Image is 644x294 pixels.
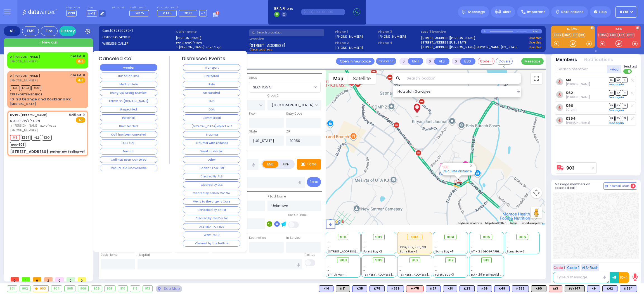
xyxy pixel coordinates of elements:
[609,103,615,108] span: DR
[112,35,130,39] span: 8457421018
[599,9,607,15] span: Help
[4,26,20,36] div: All
[327,218,345,225] img: Google
[319,285,333,292] div: BLS
[348,73,376,84] button: Show satellite imagery
[138,259,302,269] input: Search hospital
[335,29,376,34] span: Phone 1
[352,285,367,292] div: BLS
[51,286,62,292] div: 904
[335,45,363,50] label: [PHONE_NUMBER]
[10,118,40,123] span: מענדל לענעראוויטש
[100,114,157,121] button: Personal
[253,85,271,90] span: SECTION 5
[183,198,240,205] button: Went to the Urgent Care
[507,241,508,245] span: -
[249,36,333,41] label: Location
[100,81,157,88] button: Medical Info
[76,77,85,83] span: EMS
[20,286,30,292] div: 902
[100,131,157,138] button: Call has been canceled
[622,116,628,121] span: TR
[249,47,273,52] span: Clear address
[623,64,637,69] span: Send text
[262,161,279,168] label: EMS
[533,29,542,33] div: K-67
[328,264,329,268] span: -
[566,103,573,108] a: K90
[618,33,625,37] a: Fire
[33,277,41,281] span: 0
[328,245,329,249] span: -
[411,257,418,263] span: 910
[531,187,542,198] button: Map camera controls
[10,97,72,102] div: 10-28 Orange and Rockland Rd
[483,257,489,263] span: 913
[44,277,53,281] span: 2
[435,273,454,277] span: Forest Bay-3
[605,185,608,188] img: comment-alt.png
[378,40,419,45] span: Phone 4
[553,264,565,271] button: Code 1
[110,28,133,33] span: [0823202504]
[249,82,313,92] span: SECTION 5
[183,114,240,121] button: Commercial
[442,165,448,169] a: 903
[10,78,38,83] span: [PHONE_NUMBER]
[566,91,573,95] a: K62
[183,181,240,188] button: Cleared By BLS
[363,264,365,268] span: -
[183,89,240,96] button: Unfounded
[587,285,600,292] div: BLS
[87,6,106,9] label: Lines
[584,57,613,63] button: Notifications
[561,9,584,15] span: Notifications
[183,139,240,146] button: Trauma with stitches
[553,33,563,37] a: K364
[579,33,585,37] a: K9
[143,286,153,292] div: 913
[183,223,240,230] button: ALS M/A TOT BLS
[21,135,30,141] span: K364
[378,29,419,34] span: Phone 3
[10,73,40,78] a: A [PERSON_NAME]
[11,277,19,281] span: 0
[399,264,401,268] span: -
[76,117,85,123] span: EMS
[105,286,115,292] div: 909
[521,58,544,65] button: Message
[551,28,595,32] label: KJ EMS...
[31,135,41,141] span: K62
[531,207,542,218] button: Drag Pegman onto the map to open Street View
[518,234,526,240] span: 906
[597,28,641,32] label: KJFD
[267,194,286,199] label: P Last Name
[66,10,77,16] span: KY18
[471,245,473,249] span: -
[83,112,85,117] span: ✕
[112,6,125,9] label: Night unit
[622,103,628,108] span: TR
[471,268,473,273] span: -
[471,273,502,277] span: BG - 29 Merriewold S.
[426,285,441,292] div: BLS
[447,234,454,240] span: 904
[307,161,317,167] p: Tone
[442,169,472,173] a: Calculate distance
[623,69,632,74] label: Turn off text
[399,273,452,277] span: [STREET_ADDRESS][PERSON_NAME]
[609,33,617,37] a: KJFD
[307,177,321,187] button: Send
[363,241,365,245] span: -
[609,109,624,112] a: Send again
[100,89,157,96] button: Hang up/Wrong Number
[566,78,571,82] a: M3
[305,253,315,257] label: Pick up
[10,113,48,117] a: [PERSON_NAME]
[100,139,157,146] button: TEST CALL
[100,165,157,171] button: Mutual Aid Unavailable
[100,73,157,79] button: Hatzalah Info
[512,285,529,292] div: BLS
[78,277,86,281] span: 0
[454,179,462,185] div: 903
